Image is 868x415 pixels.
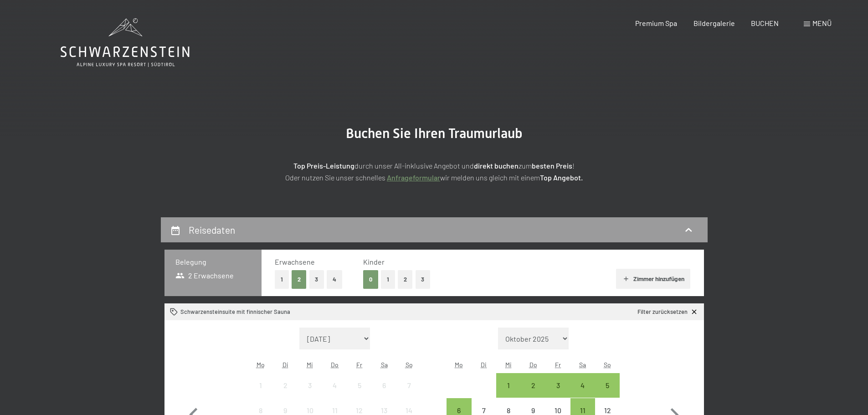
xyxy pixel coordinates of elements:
div: Anreise möglich [595,373,620,398]
div: Thu Sep 04 2025 [323,373,347,398]
a: Bildergalerie [693,19,735,27]
div: Thu Oct 02 2025 [521,373,545,398]
button: 1 [381,270,395,289]
div: 1 [249,382,272,405]
button: 1 [275,270,289,289]
strong: Top Angebot. [540,173,583,182]
div: 4 [571,382,594,405]
div: Anreise möglich [496,373,521,398]
div: Sat Sep 06 2025 [372,373,396,398]
div: Anreise nicht möglich [323,373,347,398]
div: 3 [546,382,569,405]
button: Zimmer hinzufügen [616,269,690,289]
div: Anreise möglich [521,373,545,398]
div: 6 [373,382,395,405]
abbr: Montag [257,361,265,369]
div: Mon Sep 01 2025 [248,373,273,398]
abbr: Samstag [381,361,388,369]
h3: Belegung [175,257,251,267]
button: 3 [309,270,324,289]
strong: Top Preis-Leistung [293,161,354,170]
div: Tue Sep 02 2025 [273,373,298,398]
span: Menü [812,19,832,27]
abbr: Sonntag [604,361,611,369]
a: Filter zurücksetzen [637,308,698,316]
div: Wed Sep 03 2025 [298,373,322,398]
button: 0 [363,270,378,289]
abbr: Mittwoch [505,361,512,369]
a: BUCHEN [751,19,779,27]
svg: Zimmer [170,308,178,316]
abbr: Freitag [555,361,561,369]
div: Anreise nicht möglich [248,373,273,398]
button: 4 [327,270,342,289]
abbr: Samstag [579,361,586,369]
div: Anreise nicht möglich [372,373,396,398]
div: 1 [497,382,520,405]
abbr: Freitag [356,361,362,369]
div: Anreise nicht möglich [396,373,421,398]
div: 4 [324,382,346,405]
strong: besten Preis [532,161,572,170]
a: Anfrageformular [387,173,440,182]
div: 2 [522,382,544,405]
strong: direkt buchen [474,161,519,170]
div: Sun Oct 05 2025 [595,373,620,398]
abbr: Dienstag [282,361,288,369]
span: Buchen Sie Ihren Traumurlaub [346,125,523,141]
div: Sun Sep 07 2025 [396,373,421,398]
div: Sat Oct 04 2025 [570,373,595,398]
h2: Reisedaten [189,224,235,236]
abbr: Montag [455,361,463,369]
div: Fri Sep 05 2025 [347,373,372,398]
div: Anreise nicht möglich [298,373,322,398]
div: 5 [348,382,371,405]
span: Erwachsene [275,257,315,266]
abbr: Mittwoch [307,361,313,369]
p: durch unser All-inklusive Angebot und zum ! Oder nutzen Sie unser schnelles wir melden uns gleich... [206,160,662,183]
div: Wed Oct 01 2025 [496,373,521,398]
a: Premium Spa [635,19,677,27]
button: 2 [398,270,413,289]
div: Fri Oct 03 2025 [545,373,570,398]
abbr: Donnerstag [529,361,537,369]
div: Anreise nicht möglich [273,373,298,398]
div: Anreise nicht möglich [347,373,372,398]
span: 2 Erwachsene [175,271,234,281]
div: Anreise möglich [570,373,595,398]
div: 3 [298,382,321,405]
button: 2 [292,270,307,289]
abbr: Sonntag [406,361,413,369]
button: 3 [416,270,431,289]
div: 2 [274,382,297,405]
div: Schwarzensteinsuite mit finnischer Sauna [170,308,290,316]
div: 7 [397,382,420,405]
div: 5 [596,382,619,405]
abbr: Dienstag [481,361,487,369]
div: Anreise möglich [545,373,570,398]
abbr: Donnerstag [331,361,339,369]
span: Kinder [363,257,385,266]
